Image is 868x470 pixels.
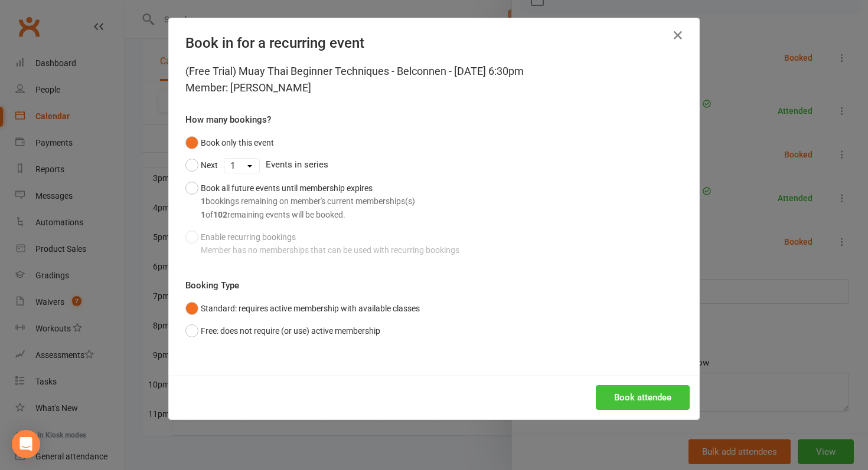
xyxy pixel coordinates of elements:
div: Open Intercom Messenger [12,430,40,458]
div: bookings remaining on member's current memberships(s) of remaining events will be booked. [201,195,415,221]
button: Book only this event [185,132,274,154]
label: How many bookings? [185,113,271,127]
div: (Free Trial) Muay Thai Beginner Techniques - Belconnen - [DATE] 6:30pm Member: [PERSON_NAME] [185,63,683,96]
button: Close [668,26,687,45]
button: Book attendee [596,385,690,410]
strong: 102 [213,210,227,219]
button: Book all future events until membership expires1bookings remaining on member's current membership... [185,177,415,226]
strong: 1 [201,210,205,219]
div: Events in series [185,154,683,176]
label: Booking Type [185,278,239,292]
h4: Book in for a recurring event [185,35,683,51]
strong: 1 [201,196,205,206]
button: Standard: requires active membership with available classes [185,297,420,320]
button: Free: does not require (or use) active membership [185,320,380,342]
div: Book all future events until membership expires [201,182,415,221]
button: Next [185,154,218,176]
